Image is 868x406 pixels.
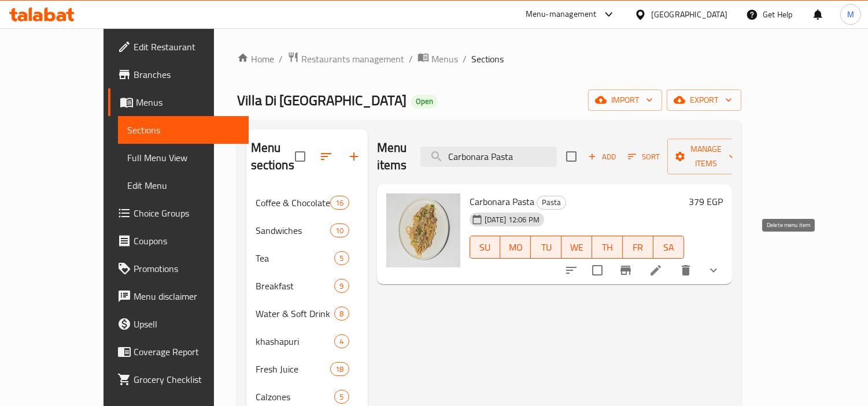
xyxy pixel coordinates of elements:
[700,256,727,284] button: show more
[127,123,239,137] span: Sections
[500,236,531,259] button: MO
[526,8,597,21] div: Menu-management
[667,139,745,174] button: Manage items
[471,52,504,66] span: Sections
[108,88,249,116] a: Menus
[108,33,249,61] a: Edit Restaurant
[677,142,736,171] span: Manage items
[134,317,239,331] span: Upsell
[592,236,623,259] button: TH
[847,8,854,21] span: M
[246,355,368,383] div: Fresh Juice18
[334,390,349,404] div: items
[256,224,331,237] span: Sandwiches
[256,334,335,348] span: khashapuri
[237,52,274,66] a: Home
[480,214,544,225] span: [DATE] 12:06 PM
[559,144,583,169] span: Select section
[246,327,368,355] div: khashapuri4
[237,51,741,66] nav: breadcrumb
[651,8,727,21] div: [GEOGRAPHIC_DATA]
[256,196,331,210] span: Coffee & Chocolate
[118,144,249,172] a: Full Menu View
[597,239,618,256] span: TH
[134,40,239,54] span: Edit Restaurant
[330,196,349,210] div: items
[676,93,732,107] span: export
[689,193,723,210] h6: 379 EGP
[535,239,557,256] span: TU
[127,178,239,192] span: Edit Menu
[334,251,349,265] div: items
[335,336,348,347] span: 4
[653,236,684,259] button: SA
[134,234,239,248] span: Coupons
[136,95,239,109] span: Menus
[246,217,368,244] div: Sandwiches10
[108,310,249,338] a: Upsell
[411,96,438,106] span: Open
[108,366,249,393] a: Grocery Checklist
[470,193,534,210] span: Carbonara Pasta
[672,256,700,284] button: delete
[588,90,662,111] button: import
[562,236,592,259] button: WE
[108,199,249,227] a: Choice Groups
[335,253,348,264] span: 5
[256,390,335,404] span: Calzones
[537,196,566,210] div: Pasta
[623,236,653,259] button: FR
[597,93,653,107] span: import
[628,150,660,163] span: Sort
[334,334,349,348] div: items
[335,308,348,319] span: 8
[256,251,335,265] span: Tea
[377,139,407,174] h2: Menu items
[707,263,721,277] svg: Show Choices
[279,52,283,66] li: /
[134,373,239,386] span: Grocery Checklist
[246,300,368,327] div: Water & Soft Drink8
[118,116,249,144] a: Sections
[334,279,349,293] div: items
[108,255,249,282] a: Promotions
[340,143,368,170] button: Add section
[586,150,618,163] span: Add
[301,52,404,66] span: Restaurants management
[583,148,620,166] span: Add item
[246,272,368,300] div: Breakfast9
[134,206,239,220] span: Choice Groups
[620,148,667,166] span: Sort items
[531,236,562,259] button: TU
[256,362,331,376] div: Fresh Juice
[246,189,368,217] div: Coffee & Chocolate16
[386,193,460,267] img: Carbonara Pasta
[134,262,239,275] span: Promotions
[418,51,458,66] a: Menus
[108,338,249,366] a: Coverage Report
[583,148,620,166] button: Add
[108,227,249,255] a: Coupons
[667,90,741,111] button: export
[505,239,526,256] span: MO
[470,236,501,259] button: SU
[251,139,295,174] h2: Menu sections
[330,224,349,237] div: items
[420,147,557,167] input: search
[256,307,335,321] span: Water & Soft Drink
[246,244,368,272] div: Tea5
[566,239,588,256] span: WE
[312,143,340,170] span: Sort sections
[134,289,239,303] span: Menu disclaimer
[334,307,349,321] div: items
[256,279,335,293] span: Breakfast
[331,364,348,375] span: 18
[557,256,585,284] button: sort-choices
[237,87,407,113] span: Villa Di [GEOGRAPHIC_DATA]
[335,392,348,403] span: 5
